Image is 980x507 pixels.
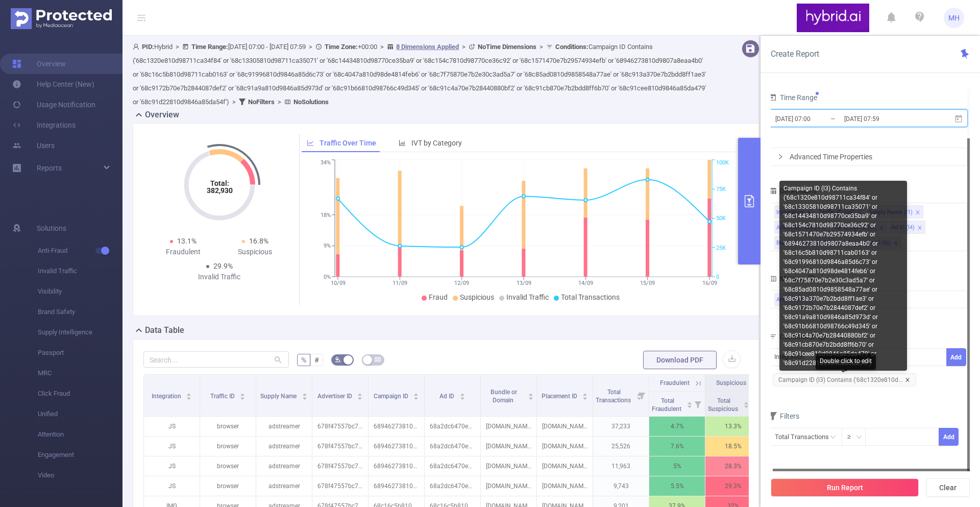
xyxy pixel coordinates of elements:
[325,43,358,51] b: Time Zone:
[773,373,916,387] span: Campaign ID (l3) Contains ('68c1320e810d...
[191,43,228,51] b: Time Range:
[369,476,424,496] p: 68946273810d9807a8eaa4b0
[774,205,815,219] li: Integration
[917,225,922,231] i: icon: close
[506,293,549,301] span: Invalid Traffic
[411,139,462,147] span: IVT by Category
[769,148,967,165] div: icon: rightAdvanced Time Properties
[200,476,256,496] p: browser
[481,456,536,476] p: [DOMAIN_NAME]
[186,396,192,399] i: icon: caret-down
[186,392,192,398] div: Sort
[306,43,315,51] span: >
[660,379,690,387] span: Fraudulent
[481,476,536,496] p: [DOMAIN_NAME]
[144,456,200,476] p: JS
[256,437,312,456] p: adstreamer
[369,456,424,476] p: 68946273810d9807a8eaa4b0
[37,164,62,172] span: Reports
[459,392,465,398] div: Sort
[314,356,319,364] span: #
[774,236,842,249] li: Bundle or Domain (l5)
[12,115,76,135] a: Integrations
[210,179,229,187] tspan: Total:
[915,210,920,216] i: icon: close
[396,43,459,51] u: 8 Dimensions Applied
[537,437,593,456] p: [DOMAIN_NAME]
[186,392,192,395] i: icon: caret-up
[200,437,256,456] p: browser
[939,428,959,446] button: Add
[142,43,154,51] b: PID:
[12,94,95,115] a: Usage Notification
[392,280,407,286] tspan: 11/09
[249,237,268,245] span: 16.8%
[777,154,783,160] i: icon: right
[399,139,406,147] i: icon: bar-chart
[537,417,593,436] p: [DOMAIN_NAME]
[12,54,66,74] a: Overview
[459,43,469,51] span: >
[774,349,812,366] div: Integration
[582,392,588,395] i: icon: caret-up
[330,280,345,286] tspan: 10/09
[38,343,122,363] span: Passport
[779,181,907,371] div: Campaign ID (l3) Contains ('68c1320e810d98711ca34f84' or '68c13305810d98711ca35071' or '68c144348...
[144,437,200,456] p: JS
[843,112,926,126] input: End date
[687,400,692,403] i: icon: caret-up
[596,389,632,404] span: Total Transactions
[213,262,233,270] span: 29.9%
[774,112,857,126] input: Start date
[357,392,363,395] i: icon: caret-up
[593,456,649,476] p: 11,963
[528,392,534,398] div: Sort
[582,396,588,399] i: icon: caret-down
[555,43,589,51] b: Conditions :
[491,389,517,404] span: Bundle or Domain
[210,393,236,400] span: Traffic ID
[459,392,465,395] i: icon: caret-up
[536,43,546,51] span: >
[537,476,593,496] p: [DOMAIN_NAME]
[856,434,862,441] i: icon: down
[705,476,761,496] p: 29.3%
[593,417,649,436] p: 37,233
[716,245,726,251] tspan: 25K
[312,456,368,476] p: 678f47557bc72f4c64fa328e
[425,437,480,456] p: 68a2dc6470e7b238c45a73bd
[640,280,655,286] tspan: 15/09
[38,261,122,281] span: Invalid Traffic
[460,293,494,301] span: Suspicious
[454,280,469,286] tspan: 12/09
[12,135,55,156] a: Users
[293,98,329,106] b: No Solutions
[324,274,331,280] tspan: 0%
[38,322,122,343] span: Supply Intelligence
[905,377,910,382] i: icon: close
[145,324,184,336] h2: Data Table
[776,221,819,234] div: Advertiser ID (l2)
[561,293,620,301] span: Total Transactions
[38,240,122,261] span: Anti-Fraud
[37,218,66,238] span: Solutions
[774,221,830,234] li: Advertiser ID (l2)
[816,353,876,370] div: Double click to edit
[317,393,354,400] span: Advertiser ID
[38,445,122,465] span: Engagement
[705,456,761,476] p: 28.3%
[37,158,62,178] a: Reports
[716,160,729,166] tspan: 100K
[926,478,970,497] button: Clear
[643,351,717,369] button: Download PDF
[38,404,122,424] span: Unified
[537,456,593,476] p: [DOMAIN_NAME]
[459,396,465,399] i: icon: caret-down
[743,404,749,407] i: icon: caret-down
[702,280,717,286] tspan: 16/09
[691,392,705,416] i: Filter menu
[528,392,534,395] i: icon: caret-up
[425,417,480,436] p: 68a2dc6470e7b238c45a73bd
[542,393,579,400] span: Placement ID
[375,356,381,363] i: icon: table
